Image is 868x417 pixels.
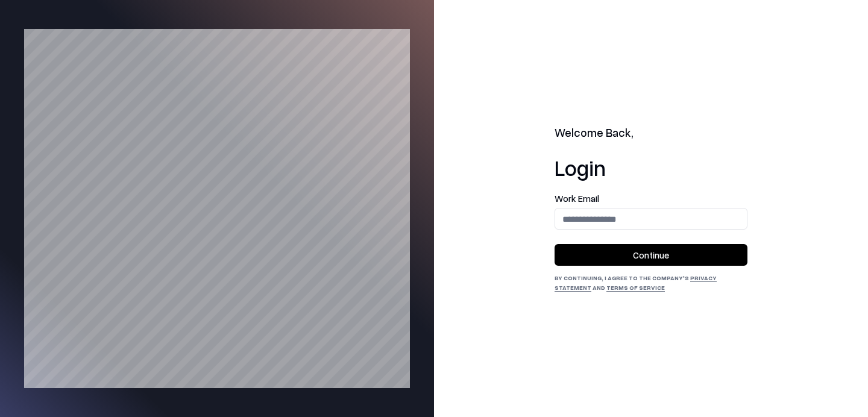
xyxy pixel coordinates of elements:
h2: Welcome Back, [555,125,747,142]
button: Continue [555,244,747,266]
a: Terms of Service [606,284,665,291]
div: By continuing, I agree to the Company's and [555,273,747,292]
h1: Login [555,155,747,180]
label: Work Email [555,194,747,203]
